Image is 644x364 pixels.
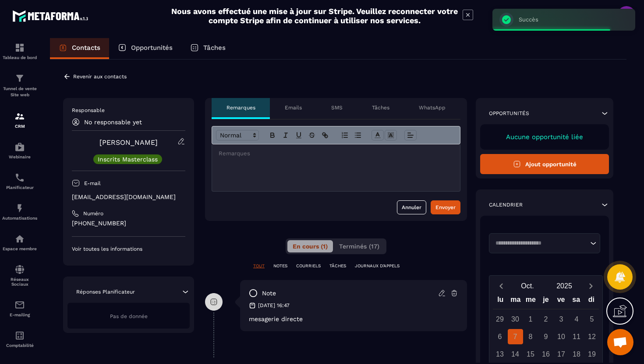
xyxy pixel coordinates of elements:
p: Emails [285,104,302,111]
p: Opportunités [131,44,173,52]
div: 10 [554,329,569,344]
a: emailemailE-mailing [2,293,37,324]
div: 16 [538,346,554,362]
a: Tâches [181,38,234,59]
a: formationformationCRM [2,105,37,135]
a: formationformationTunnel de vente Site web [2,66,37,105]
div: 19 [584,346,600,362]
div: ma [508,294,524,309]
p: note [262,289,276,297]
img: formation [14,73,25,84]
img: automations [14,142,25,152]
button: Open months overlay [509,278,546,294]
div: 13 [492,346,508,362]
span: Pas de donnée [110,313,148,319]
p: Tunnel de vente Site web [2,86,37,98]
p: Espace membre [2,246,37,251]
p: TÂCHES [329,263,346,269]
p: Calendrier [489,201,523,208]
p: mesagerie directe [249,315,458,322]
p: TOUT [253,263,265,269]
button: Envoyer [431,200,460,214]
div: lu [493,294,508,309]
p: Remarques [226,104,255,111]
h2: Nous avons effectué une mise à jour sur Stripe. Veuillez reconnecter votre compte Stripe afin de ... [171,7,458,25]
p: Numéro [83,210,103,217]
a: automationsautomationsAutomatisations [2,196,37,227]
button: Previous month [493,280,509,292]
div: 8 [523,329,538,344]
a: Contacts [50,38,109,59]
p: Comptabilité [2,343,37,348]
p: No responsable yet [84,119,142,126]
p: E-mailing [2,312,37,317]
a: [PERSON_NAME] [99,138,158,147]
p: Réponses Planificateur [76,288,135,295]
p: Tâches [203,44,226,52]
p: Automatisations [2,216,37,220]
div: 4 [569,311,584,327]
p: SMS [331,104,343,111]
p: Opportunités [489,110,529,117]
span: Terminés (17) [339,243,379,250]
div: 12 [584,329,600,344]
p: Inscrits Masterclass [98,156,158,162]
div: 7 [508,329,523,344]
img: email [14,300,25,310]
div: je [538,294,554,309]
div: Ouvrir le chat [607,329,633,355]
p: Voir toutes les informations [72,245,185,252]
button: Annuler [397,200,426,214]
p: [PHONE_NUMBER] [72,219,185,227]
img: formation [14,42,25,53]
div: 3 [554,311,569,327]
div: sa [569,294,584,309]
button: Next month [583,280,599,292]
img: formation [14,111,25,122]
button: En cours (1) [287,240,333,252]
div: Envoyer [435,203,456,212]
a: Opportunités [109,38,181,59]
img: social-network [14,264,25,275]
a: social-networksocial-networkRéseaux Sociaux [2,258,37,293]
div: 6 [492,329,508,344]
div: 15 [523,346,538,362]
div: me [523,294,538,309]
button: Open years overlay [546,278,583,294]
div: 2 [538,311,554,327]
p: CRM [2,124,37,129]
div: 14 [508,346,523,362]
p: Contacts [72,44,100,52]
p: Planificateur [2,185,37,190]
p: COURRIELS [296,263,321,269]
a: automationsautomationsEspace membre [2,227,37,258]
p: Tableau de bord [2,55,37,60]
button: Ajout opportunité [480,154,609,174]
p: Tâches [372,104,389,111]
img: scheduler [14,172,25,183]
div: 9 [538,329,554,344]
p: JOURNAUX D'APPELS [355,263,400,269]
div: 11 [569,329,584,344]
a: automationsautomationsWebinaire [2,135,37,166]
a: schedulerschedulerPlanificateur [2,166,37,196]
img: automations [14,203,25,213]
p: NOTES [273,263,287,269]
img: logo [12,8,91,24]
div: di [584,294,599,309]
p: Aucune opportunité liée [489,133,600,141]
img: accountant [14,330,25,341]
p: WhatsApp [419,104,446,111]
button: Terminés (17) [334,240,385,252]
img: automations [14,234,25,244]
p: [DATE] 16:47 [258,302,290,309]
input: Search for option [492,239,588,248]
div: 30 [508,311,523,327]
div: 1 [523,311,538,327]
a: formationformationTableau de bord [2,36,37,66]
div: 29 [492,311,508,327]
a: accountantaccountantComptabilité [2,324,37,354]
div: 5 [584,311,600,327]
div: Search for option [489,233,600,253]
p: Revenir aux contacts [73,73,127,80]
